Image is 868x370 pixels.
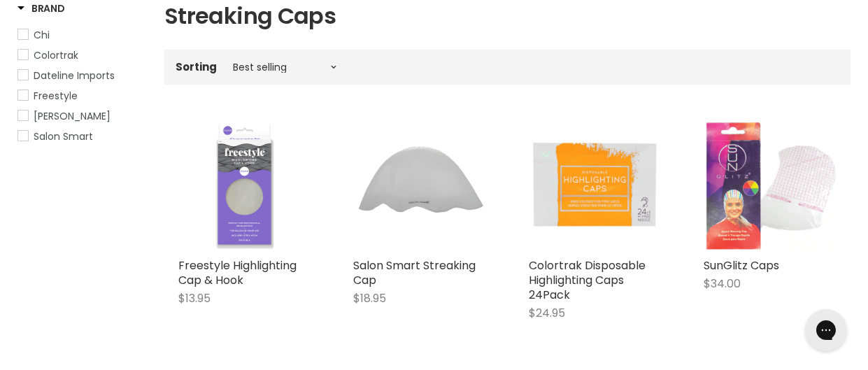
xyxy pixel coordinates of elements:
a: Freestyle Highlighting Cap & Hook [178,257,297,288]
span: Freestyle [34,89,78,103]
span: $13.95 [178,290,211,306]
a: Salon Smart Streaking Cap [353,257,476,288]
span: Colortrak [34,48,78,62]
a: Colortrak [17,48,147,63]
a: Freestyle [17,88,147,104]
iframe: Gorgias live chat messenger [798,304,854,356]
span: $18.95 [353,290,386,306]
span: [PERSON_NAME] [34,109,111,123]
a: Robert De Soto [17,108,147,124]
span: Dateline Imports [34,69,115,83]
label: Sorting [176,61,217,73]
h3: Brand [17,1,65,15]
a: Salon Smart [17,129,147,144]
a: Dateline Imports [17,68,147,83]
img: Freestyle Highlighting Cap & Hook [178,118,311,251]
img: SunGlitz Caps [704,118,837,251]
a: Colortrak Disposable Highlighting Caps 24Pack [529,257,646,303]
a: SunGlitz Caps [704,257,779,273]
h1: Streaking Caps [164,1,851,31]
img: Colortrak Disposable Highlighting Caps 24Pack [529,118,662,251]
span: Salon Smart [34,129,93,143]
span: $24.95 [529,305,565,321]
img: Salon Smart Streaking Cap [353,118,486,251]
span: Chi [34,28,50,42]
span: $34.00 [704,276,741,292]
a: Chi [17,27,147,43]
